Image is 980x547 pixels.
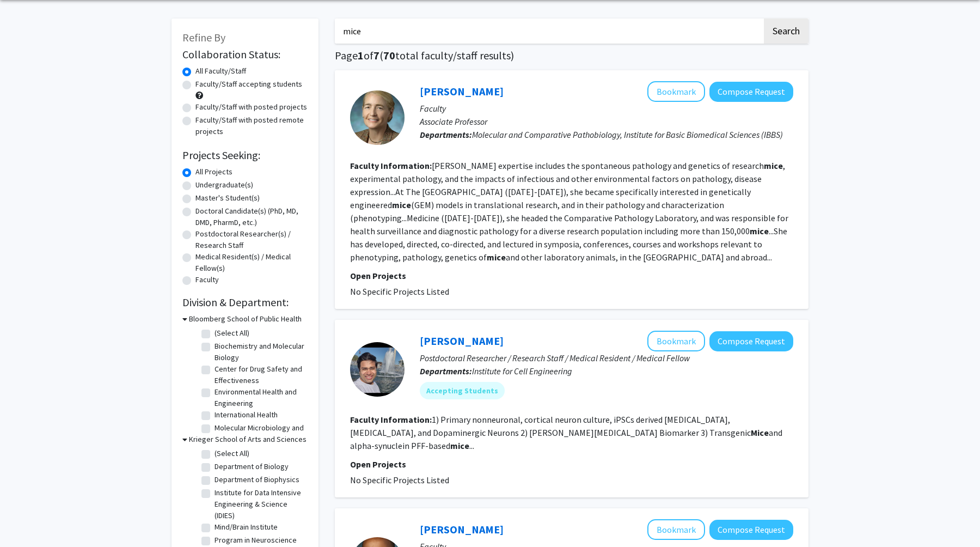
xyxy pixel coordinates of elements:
[215,363,305,386] label: Center for Drug Safety and Effectiveness
[764,160,783,171] b: mice
[350,475,449,485] span: No Specific Projects Listed
[182,48,308,61] h2: Collaboration Status:
[182,296,308,309] h2: Division & Department:
[709,82,793,102] button: Compose Request to Cory Brayton
[215,534,297,546] label: Program in Neuroscience
[195,274,219,285] label: Faculty
[420,334,504,348] a: [PERSON_NAME]
[189,434,307,445] h3: Krieger School of Arts and Sciences
[383,48,395,62] span: 70
[195,179,253,191] label: Undergraduate(s)
[189,313,302,325] h3: Bloomberg School of Public Health
[420,522,504,536] a: [PERSON_NAME]
[764,19,808,44] button: Search
[195,166,232,178] label: All Projects
[420,351,793,364] p: Postdoctoral Researcher / Research Staff / Medical Resident / Medical Fellow
[450,440,469,451] b: mice
[420,84,504,98] a: [PERSON_NAME]
[358,48,364,62] span: 1
[195,228,308,251] label: Postdoctoral Researcher(s) / Research Staff
[420,366,472,376] b: Departments:
[350,414,432,425] b: Faculty Information:
[335,19,762,44] input: Search Keywords
[472,366,572,376] span: Institute for Cell Engineering
[350,414,782,451] fg-read-more: 1) Primary nonneuronal, cortical neuron culture, iPSCs derived [MEDICAL_DATA], [MEDICAL_DATA], an...
[215,474,299,485] label: Department of Biophysics
[8,498,46,539] iframe: Chat
[487,252,506,263] b: mice
[420,115,793,128] p: Associate Professor
[420,382,505,399] mat-chip: Accepting Students
[215,341,305,363] label: Biochemistry and Molecular Biology
[373,48,379,62] span: 7
[350,160,788,263] fg-read-more: [PERSON_NAME] expertise includes the spontaneous pathology and genetics of research , experimenta...
[195,65,246,77] label: All Faculty/Staff
[709,520,793,540] button: Compose Request to Mohamed Farah
[195,205,308,228] label: Doctoral Candidate(s) (PhD, MD, DMD, PharmD, etc.)
[647,519,705,540] button: Add Mohamed Farah to Bookmarks
[195,78,302,90] label: Faculty/Staff accepting students
[215,422,305,445] label: Molecular Microbiology and Immunology
[350,269,793,282] p: Open Projects
[350,458,793,471] p: Open Projects
[647,331,705,351] button: Add Mohit Kwatra to Bookmarks
[195,192,260,204] label: Master's Student(s)
[472,129,783,140] span: Molecular and Comparative Pathobiology, Institute for Basic Biomedical Sciences (IBBS)
[195,101,307,113] label: Faculty/Staff with posted projects
[392,199,411,210] b: mice
[215,386,305,409] label: Environmental Health and Engineering
[215,487,305,521] label: Institute for Data Intensive Engineering & Science (IDIES)
[647,81,705,102] button: Add Cory Brayton to Bookmarks
[215,448,249,459] label: (Select All)
[215,461,289,472] label: Department of Biology
[420,129,472,140] b: Departments:
[182,31,225,44] span: Refine By
[350,160,432,171] b: Faculty Information:
[350,286,449,297] span: No Specific Projects Listed
[709,331,793,351] button: Compose Request to Mohit Kwatra
[751,427,769,438] b: Mice
[195,114,308,137] label: Faculty/Staff with posted remote projects
[750,226,769,236] b: mice
[215,521,278,533] label: Mind/Brain Institute
[215,409,278,421] label: International Health
[215,327,249,339] label: (Select All)
[182,149,308,162] h2: Projects Seeking:
[195,251,308,274] label: Medical Resident(s) / Medical Fellow(s)
[335,49,808,62] h1: Page of ( total faculty/staff results)
[420,102,793,115] p: Faculty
